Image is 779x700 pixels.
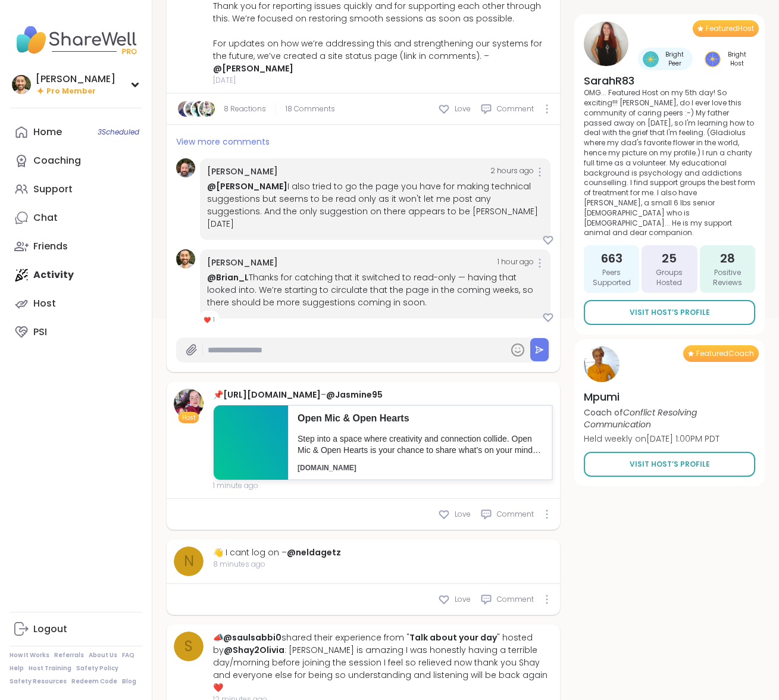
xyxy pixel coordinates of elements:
[207,257,278,268] a: [PERSON_NAME]
[584,407,755,430] p: Coach of
[213,62,293,74] a: @[PERSON_NAME]
[706,24,754,33] span: Featured Host
[584,346,620,382] img: Mpumi
[298,463,543,473] p: [DOMAIN_NAME]
[287,546,341,558] a: @neldagetz
[213,315,215,324] span: 1
[176,158,195,177] img: Brian_L
[696,349,754,358] span: Featured Coach
[498,257,534,269] span: 1 hour ago
[213,559,341,570] span: 8 minutes ago
[89,651,117,660] a: About Us
[54,651,84,660] a: Referrals
[122,677,136,686] a: Blog
[214,405,288,480] img: 7.png
[286,104,335,114] span: 18 Comments
[199,101,215,117] img: Jessiegirl0719
[10,19,142,61] img: ShareWell Nav Logo
[29,664,71,673] a: Host Training
[705,268,750,288] span: Positive Reviews
[497,104,534,114] span: Comment
[589,268,634,288] span: Peers Supported
[224,644,284,656] a: @Shay2Olivia
[33,326,47,339] div: PSI
[98,127,139,137] span: 3 Scheduled
[490,165,534,178] span: 2 hours ago
[224,104,266,114] a: 8 Reactions
[36,73,115,86] div: [PERSON_NAME]
[46,86,96,96] span: Pro Member
[584,433,755,445] p: Held weekly on [DATE] 1:00PM PDT
[174,632,204,661] a: s
[33,154,81,167] div: Coaching
[10,677,67,686] a: Safety Resources
[122,651,134,660] a: FAQ
[584,389,755,404] h4: Mpumi
[184,636,193,657] span: s
[76,664,118,673] a: Safety Policy
[184,551,194,572] span: n
[174,546,204,576] a: n
[455,594,471,605] span: Love
[71,677,117,686] a: Redeem Code
[178,101,193,117] img: NaAlSi2O6
[176,249,195,268] img: brett
[601,250,622,267] span: 663
[207,180,287,192] a: @[PERSON_NAME]
[584,452,755,477] a: Visit Host’s Profile
[213,546,341,559] div: 👋 I cant log on –
[497,509,534,520] span: Comment
[207,165,278,177] a: [PERSON_NAME]
[661,50,688,68] span: Bright Peer
[207,271,543,309] div: Thanks for catching that it switched to read-only — having that looked into. We’re starting to ci...
[185,101,201,117] img: rustyempire
[223,632,281,643] a: @saulsabbi0
[10,615,142,643] a: Logout
[720,250,735,267] span: 28
[409,632,497,643] a: Talk about your day
[33,623,67,636] div: Logout
[33,126,62,139] div: Home
[630,307,710,318] span: Visit Host’s Profile
[213,480,553,491] span: 1 minute ago
[33,183,73,196] div: Support
[298,433,543,457] p: Step into a space where creativity and connection collide. Open Mic & Open Hearts is your chance ...
[584,88,755,238] p: OMG... Featured Host on my 5th day! So exciting!!! [PERSON_NAME], do I ever love this community o...
[223,389,321,401] a: [URL][DOMAIN_NAME]
[630,459,710,470] span: Visit Host’s Profile
[12,75,31,94] img: brett
[10,232,142,261] a: Friends
[298,412,543,425] p: Open Mic & Open Hearts
[646,268,692,288] span: Groups Hosted
[723,50,750,68] span: Bright Host
[705,51,721,67] img: Bright Host
[174,389,204,418] img: Jasmine95
[455,509,471,520] span: Love
[584,407,697,430] i: Conflict Resolving Communication
[10,664,24,673] a: Help
[192,101,208,117] img: Sha777
[10,651,49,660] a: How It Works
[10,204,142,232] a: Chat
[662,250,677,267] span: 25
[584,73,755,88] h4: SarahR83
[207,180,543,230] div: I also tried to go the page you have for making technical suggestions but seems to be read only a...
[10,289,142,318] a: Host
[213,389,553,401] div: 📌 –
[10,175,142,204] a: Support
[643,51,659,67] img: Bright Peer
[10,118,142,146] a: Home3Scheduled
[10,318,142,346] a: PSI
[497,594,534,605] span: Comment
[455,104,471,114] span: Love
[584,21,628,66] img: SarahR83
[33,297,56,310] div: Host
[326,389,383,401] a: @Jasmine95
[176,136,270,148] span: View more comments
[33,240,68,253] div: Friends
[207,271,249,283] a: @Brian_L
[584,300,755,325] a: Visit Host’s Profile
